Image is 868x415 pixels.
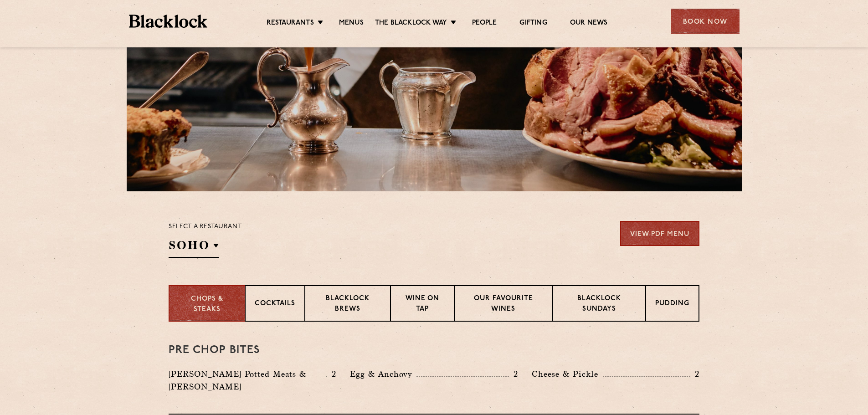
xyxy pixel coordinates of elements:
p: Blacklock Sundays [562,294,636,315]
h3: Pre Chop Bites [169,344,699,356]
p: Our favourite wines [464,294,543,315]
div: Book Now [671,9,740,34]
h2: SOHO [169,237,219,258]
a: Menus [339,19,364,29]
a: The Blacklock Way [375,19,447,29]
p: Chops & Steaks [179,294,236,315]
p: 2 [327,368,336,380]
p: Wine on Tap [400,294,445,315]
p: Cocktails [255,299,295,310]
a: People [472,19,497,29]
p: 2 [509,368,518,380]
p: Pudding [655,299,689,310]
p: Select a restaurant [169,221,242,233]
a: View PDF Menu [620,221,699,246]
img: BL_Textured_Logo-footer-cropped.svg [129,15,208,28]
a: Our News [570,19,608,29]
a: Gifting [519,19,547,29]
p: [PERSON_NAME] Potted Meats & [PERSON_NAME] [169,368,326,393]
p: Cheese & Pickle [532,368,603,380]
a: Restaurants [267,19,314,29]
p: 2 [690,368,699,380]
p: Blacklock Brews [314,294,381,315]
p: Egg & Anchovy [350,368,416,380]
